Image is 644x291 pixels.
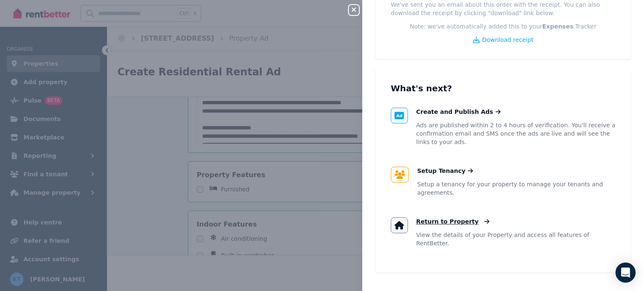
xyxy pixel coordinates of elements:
div: Open Intercom Messenger [615,263,636,283]
a: Return to Property [416,217,490,226]
b: Expenses [542,23,573,30]
a: Setup Tenancy [417,167,473,175]
p: We've sent you an email about this order with the receipt. You can also download the receipt by c... [391,0,615,17]
h3: What's next? [391,82,615,94]
span: Setup Tenancy [417,167,465,175]
p: Setup a tenancy for your property to manage your tenants and agreements. [417,180,615,197]
a: Create and Publish Ads [416,108,501,116]
span: Return to Property [416,217,479,226]
p: View the details of your Property and access all features of RentBetter. [416,231,616,247]
span: Download receipt [482,36,534,44]
p: Note: we've automatically added this to your Tracker [410,22,597,31]
p: Ads are published within 2 to 4 hours of verification. You'll receive a confirmation email and SM... [416,121,616,146]
span: Create and Publish Ads [416,108,493,116]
